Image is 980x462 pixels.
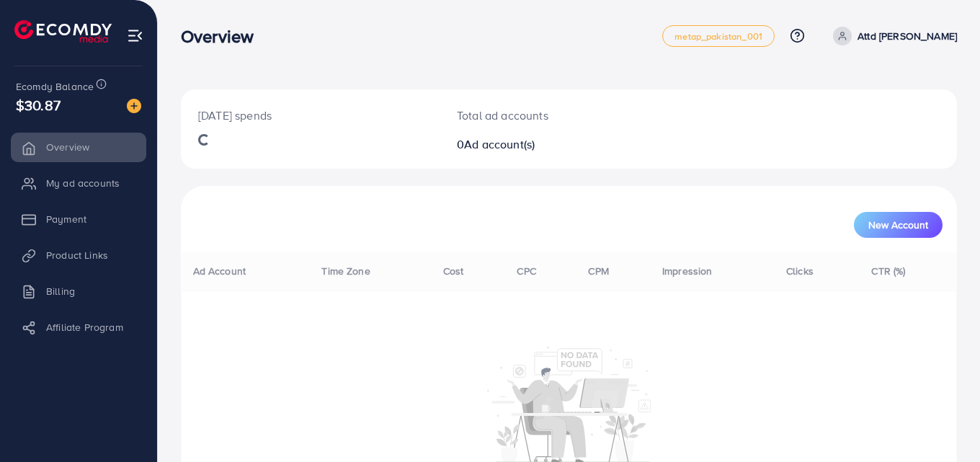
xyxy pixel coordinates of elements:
span: metap_pakistan_001 [674,32,762,41]
h3: Overview [181,26,265,47]
a: metap_pakistan_001 [662,25,775,47]
span: New Account [868,220,928,230]
span: Ad account(s) [464,136,535,152]
span: Ecomdy Balance [16,79,94,94]
img: menu [127,27,143,44]
p: [DATE] spends [198,107,422,124]
span: $30.87 [16,94,61,115]
p: Attd [PERSON_NAME] [857,27,957,45]
h2: 0 [457,138,616,151]
button: New Account [854,212,943,238]
p: Total ad accounts [457,107,616,124]
img: logo [14,20,112,43]
img: image [127,99,141,113]
a: Attd [PERSON_NAME] [827,27,957,45]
